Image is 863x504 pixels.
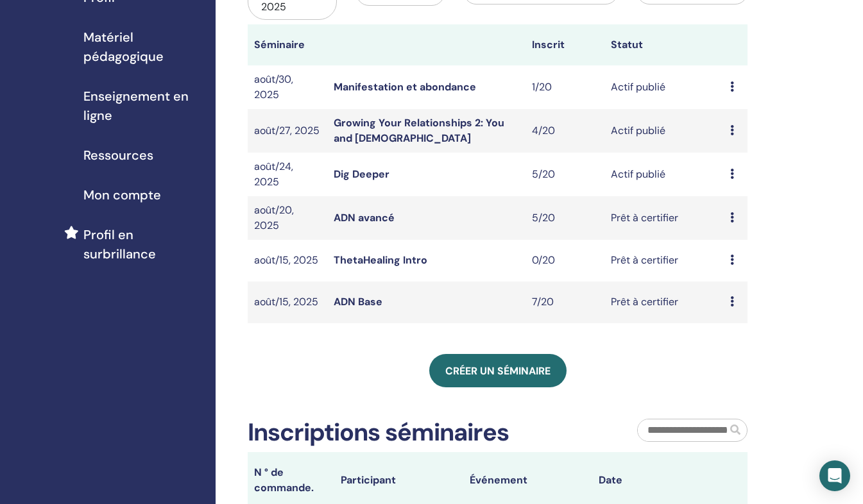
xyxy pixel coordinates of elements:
[83,146,153,165] span: Ressources
[525,24,605,65] th: Inscrit
[83,28,205,66] span: Matériel pédagogique
[248,196,327,240] td: août/20, 2025
[604,240,723,281] td: Prêt à certifier
[604,24,723,65] th: Statut
[604,196,723,240] td: Prêt à certifier
[248,65,327,109] td: août/30, 2025
[525,153,605,196] td: 5/20
[334,211,395,224] a: ADN avancé
[445,364,551,378] span: Créer un séminaire
[83,185,161,205] span: Mon compte
[334,167,389,181] a: Dig Deeper
[248,24,327,65] th: Séminaire
[819,460,850,491] div: Open Intercom Messenger
[604,281,723,323] td: Prêt à certifier
[525,65,605,109] td: 1/20
[604,153,723,196] td: Actif publié
[334,253,427,267] a: ThetaHealing Intro
[604,109,723,153] td: Actif publié
[248,240,327,281] td: août/15, 2025
[334,80,476,94] a: Manifestation et abondance
[248,153,327,196] td: août/24, 2025
[525,281,605,323] td: 7/20
[525,240,605,281] td: 0/20
[334,116,504,145] a: Growing Your Relationships 2: You and [DEMOGRAPHIC_DATA]
[248,281,327,323] td: août/15, 2025
[525,109,605,153] td: 4/20
[248,418,509,448] h2: Inscriptions séminaires
[604,65,723,109] td: Actif publié
[83,87,205,125] span: Enseignement en ligne
[248,109,327,153] td: août/27, 2025
[429,354,567,387] a: Créer un séminaire
[83,225,205,264] span: Profil en surbrillance
[525,196,605,240] td: 5/20
[334,295,382,308] a: ADN Base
